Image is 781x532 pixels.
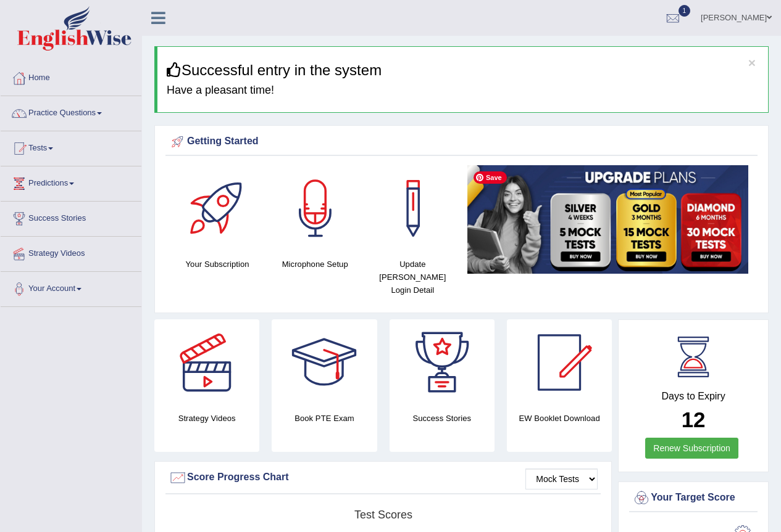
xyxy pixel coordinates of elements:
div: Getting Started [169,133,754,151]
b: 12 [682,407,706,432]
h4: Have a pleasant time! [167,84,759,97]
h4: Book PTE Exam [272,412,377,425]
a: Renew Subscription [645,438,738,459]
span: 1 [679,5,691,17]
h4: Success Stories [390,412,495,425]
h4: Your Subscription [175,258,260,271]
div: Score Progress Chart [169,469,598,487]
h4: Strategy Videos [154,412,259,425]
img: small5.jpg [467,165,748,274]
a: Practice Questions [1,96,141,127]
a: Predictions [1,166,141,197]
a: Strategy Videos [1,237,141,268]
h3: Successful entry in the system [167,62,759,78]
tspan: Test scores [354,509,412,521]
a: Your Account [1,272,141,303]
a: Success Stories [1,202,141,232]
button: × [748,56,756,69]
a: Tests [1,131,141,162]
h4: Microphone Setup [272,258,357,271]
div: Your Target Score [632,489,754,507]
h4: Days to Expiry [632,391,754,402]
a: Home [1,61,141,92]
span: Save [474,171,507,184]
h4: EW Booklet Download [507,412,612,425]
h4: Update [PERSON_NAME] Login Detail [370,258,455,297]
